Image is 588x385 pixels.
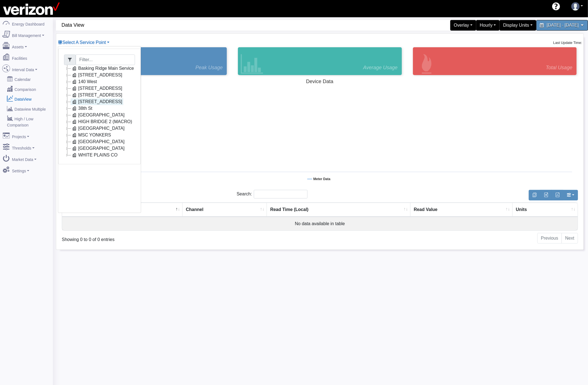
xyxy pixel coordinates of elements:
[313,177,331,181] tspan: Meter Data
[529,190,540,200] button: Copy to clipboard
[547,23,579,28] span: [DATE] - [DATE]
[64,98,135,105] li: [STREET_ADDRESS]
[64,105,135,112] li: 38th St
[64,85,135,92] li: [STREET_ADDRESS]
[61,20,323,30] span: Data View
[71,112,126,118] a: [GEOGRAPHIC_DATA]
[71,78,98,85] a: 140 West
[237,190,307,198] label: Search:
[500,20,536,31] div: Display Units
[62,40,106,45] span: Device List
[64,65,135,72] li: Basking Ridge Main Service
[71,92,123,98] a: [STREET_ADDRESS]
[552,190,563,200] button: Generate PDF
[450,20,476,31] div: Overlay
[571,2,580,11] img: user-3.svg
[546,64,572,71] span: Total Usage
[71,125,126,132] a: [GEOGRAPHIC_DATA]
[71,65,135,72] a: Basking Ridge Main Service
[71,118,133,125] a: HIGH BRIDGE 2 (MACRO)
[71,72,123,78] a: [STREET_ADDRESS]
[563,190,578,200] button: Show/Hide Columns
[76,54,135,65] input: Filter
[71,98,123,105] a: [STREET_ADDRESS]
[64,78,135,85] li: 140 West
[71,145,126,152] a: [GEOGRAPHIC_DATA]
[64,54,76,65] span: Filter
[254,190,307,198] input: Search:
[64,125,135,132] li: [GEOGRAPHIC_DATA]
[410,203,513,217] th: Read Value : activate to sort column ascending
[71,138,126,145] a: [GEOGRAPHIC_DATA]
[267,203,410,217] th: Read Time (Local) : activate to sort column ascending
[183,203,267,217] th: Channel : activate to sort column ascending
[64,92,135,98] li: [STREET_ADDRESS]
[58,40,109,45] a: Select A Service Point
[64,72,135,78] li: [STREET_ADDRESS]
[363,64,398,71] span: Average Usage
[306,79,334,84] tspan: Device Data
[540,190,552,200] button: Export to Excel
[195,64,223,71] span: Peak Usage
[64,152,135,158] li: WHITE PLAINS CO
[64,118,135,125] li: HIGH BRIDGE 2 (MACRO)
[64,145,135,152] li: [GEOGRAPHIC_DATA]
[62,232,272,243] div: Showing 0 to 0 of 0 entries
[64,138,135,145] li: [GEOGRAPHIC_DATA]
[62,217,578,230] td: No data available in table
[71,152,119,158] a: WHITE PLAINS CO
[71,132,112,138] a: MSC YONKERS
[71,105,94,112] a: 38th St
[58,46,141,213] div: Select A Service Point
[476,20,500,31] div: Hourly
[553,41,582,45] small: Last Update Time:
[64,112,135,118] li: [GEOGRAPHIC_DATA]
[71,85,123,92] a: [STREET_ADDRESS]
[513,203,578,217] th: Units : activate to sort column ascending
[64,132,135,138] li: MSC YONKERS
